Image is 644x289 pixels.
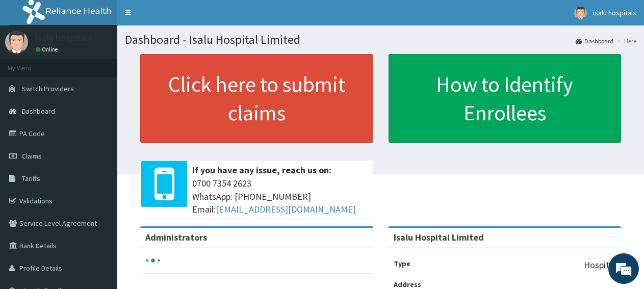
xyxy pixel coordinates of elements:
b: If you have any issue, reach us on: [192,164,331,176]
svg: audio-loading [145,253,161,268]
span: Claims [22,151,42,161]
p: isalu hospitals [36,33,92,42]
span: Dashboard [22,107,55,116]
a: [EMAIL_ADDRESS][DOMAIN_NAME] [216,203,356,215]
img: User Image [574,7,587,19]
span: 0700 7354 2623 WhatsApp: [PHONE_NUMBER] Email: [192,177,368,216]
h1: Dashboard - Isalu Hospital Limited [125,33,636,46]
span: Tariffs [22,174,40,183]
b: Administrators [145,231,207,243]
a: Online [36,46,60,53]
li: Here [614,37,636,45]
p: Hospital [584,258,616,272]
a: Dashboard [576,37,613,45]
span: isalu hospitals [593,8,636,17]
b: Type [394,259,410,268]
strong: Isalu Hospital Limited [394,231,484,243]
a: Click here to submit claims [140,54,373,143]
img: User Image [5,31,28,54]
a: How to Identify Enrollees [389,54,622,143]
span: Switch Providers [22,84,74,93]
b: Address [394,280,421,289]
